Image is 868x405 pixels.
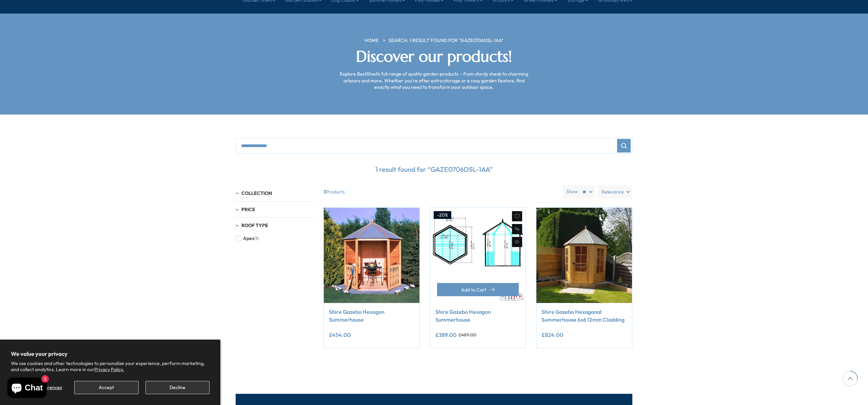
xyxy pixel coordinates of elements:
[541,332,564,338] ins: £824.00
[74,381,138,394] button: Accept
[241,222,268,228] span: Roof Type
[329,332,351,338] ins: £454.00
[601,185,624,198] span: Relevance
[435,308,521,323] a: Shire Gazebo Hexagon Summerhouse
[364,37,378,44] a: HOME
[435,332,457,338] ins: £389.00
[434,211,451,219] div: -20%
[598,185,632,198] label: Relevance
[5,378,49,400] inbox-online-store-chat: Shopify online store chat
[241,206,255,212] span: Price
[430,208,526,303] img: Shire Gazebo Hexagon Summerhouse - Best Shed
[145,381,210,394] button: Decline
[461,287,486,292] span: Add to Cart
[337,71,531,91] p: Explore BestShed’s full range of quality garden products – from sturdy sheds to charming arbours ...
[458,332,476,337] del: £489.00
[94,366,124,372] a: Privacy Policy.
[11,360,210,372] p: We use cookies and other technologies to personalize your experience, perform marketing, and coll...
[617,139,631,153] button: Search
[566,188,578,195] label: Show
[541,308,627,323] a: Shire Gazebo Hexagonal Summerhouse 6x6 12mm Cladding
[236,160,632,179] p: 1 result found for “GAZE0706DSL-1AA”
[437,283,519,296] button: Add to Cart
[329,308,414,323] a: Shire Gazebo Hexagon Summerhouse
[254,236,259,241] span: (1)
[321,185,560,198] span: Products
[241,190,272,196] span: Collection
[337,47,531,66] h2: Discover our products!
[243,236,254,241] span: Apex
[389,37,504,44] a: Search: 1 result found for "GAZE0706DSL-1AA"
[11,350,210,357] h2: We value your privacy
[323,185,326,198] b: 3
[236,234,259,243] button: Apex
